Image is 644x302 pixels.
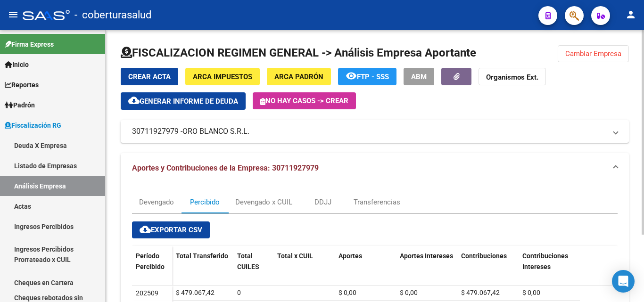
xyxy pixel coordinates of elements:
[74,5,151,25] span: - coberturasalud
[139,197,174,207] div: Devengado
[233,246,273,286] datatable-header-cell: Total CUILES
[128,73,171,81] span: Crear Acta
[193,73,252,81] span: ARCA Impuestos
[522,289,540,296] span: $ 0,00
[5,80,39,90] span: Reportes
[121,92,246,110] button: Generar informe de deuda
[185,68,260,85] button: ARCA Impuestos
[182,126,249,137] span: ORO BLANCO S.R.L.
[612,270,635,293] div: Open Intercom Messenger
[486,73,538,82] strong: Organismos Ext.
[136,252,165,270] span: Período Percibido
[128,95,140,106] mat-icon: cloud_download
[121,153,629,183] mat-expansion-panel-header: Aportes y Contribuciones de la Empresa: 30711927979
[339,252,362,260] span: Aportes
[354,197,400,207] div: Transferencias
[461,289,500,296] span: $ 479.067,42
[339,289,356,296] span: $ 0,00
[190,197,220,207] div: Percibido
[5,120,61,131] span: Fiscalización RG
[273,246,335,286] datatable-header-cell: Total x CUIL
[5,59,29,70] span: Inicio
[8,9,19,20] mat-icon: menu
[121,120,629,143] mat-expansion-panel-header: 30711927979 -ORO BLANCO S.R.L.
[267,68,331,85] button: ARCA Padrón
[461,252,507,260] span: Contribuciones
[132,163,319,172] span: Aportes y Contribuciones de la Empresa: 30711927979
[235,197,292,207] div: Devengado x CUIL
[411,73,427,81] span: ABM
[132,126,606,137] mat-panel-title: 30711927979 -
[357,73,389,81] span: FTP - SSS
[253,92,356,109] button: No hay casos -> Crear
[260,97,348,105] span: No hay casos -> Crear
[176,289,215,296] span: $ 479.067,42
[237,252,259,270] span: Total CUILES
[519,246,580,286] datatable-header-cell: Contribuciones Intereses
[132,221,210,238] button: Exportar CSV
[400,289,418,296] span: $ 0,00
[136,289,158,297] span: 202509
[314,197,331,207] div: DDJJ
[404,68,434,85] button: ABM
[400,252,453,260] span: Aportes Intereses
[457,246,519,286] datatable-header-cell: Contribuciones
[277,252,313,260] span: Total x CUIL
[522,252,568,270] span: Contribuciones Intereses
[558,45,629,62] button: Cambiar Empresa
[237,289,241,296] span: 0
[132,246,172,286] datatable-header-cell: Período Percibido
[396,246,457,286] datatable-header-cell: Aportes Intereses
[479,68,546,85] button: Organismos Ext.
[172,246,233,286] datatable-header-cell: Total Transferido
[346,70,357,82] mat-icon: remove_red_eye
[274,73,323,81] span: ARCA Padrón
[140,224,151,235] mat-icon: cloud_download
[338,68,396,85] button: FTP - SSS
[625,9,636,20] mat-icon: person
[335,246,396,286] datatable-header-cell: Aportes
[121,68,178,85] button: Crear Acta
[140,226,202,234] span: Exportar CSV
[176,252,228,260] span: Total Transferido
[121,45,476,60] h1: FISCALIZACION REGIMEN GENERAL -> Análisis Empresa Aportante
[140,97,238,106] span: Generar informe de deuda
[565,49,621,58] span: Cambiar Empresa
[5,100,35,110] span: Padrón
[5,39,54,49] span: Firma Express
